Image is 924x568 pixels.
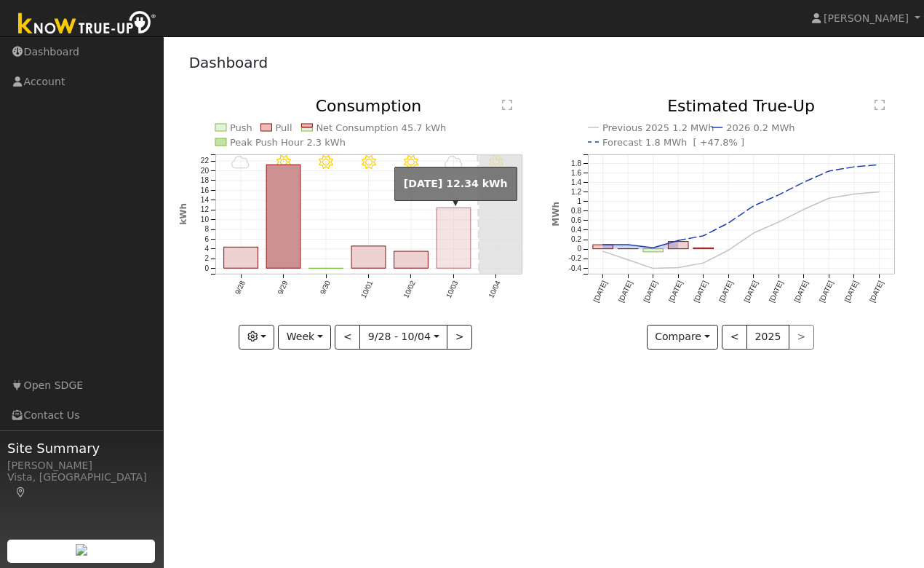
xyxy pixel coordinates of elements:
[677,267,680,269] circle: onclick=""
[204,226,209,234] text: 8
[189,54,268,71] a: Dashboard
[577,245,581,253] text: 0
[652,247,655,250] circle: onclick=""
[667,280,684,304] text: [DATE]
[727,222,730,225] circle: onclick=""
[752,232,755,234] circle: onclick=""
[818,280,835,304] text: [DATE]
[359,325,447,350] button: 9/28 - 10/04
[7,470,156,500] div: Vista, [GEOGRAPHIC_DATA]
[278,325,331,350] button: Week
[693,248,714,249] rect: onclick=""
[571,169,581,177] text: 1.6
[200,157,209,165] text: 22
[230,122,252,133] text: Push
[351,246,386,268] rect: onclick=""
[571,178,581,186] text: 1.4
[602,122,714,133] text: Previous 2025 1.2 MWh
[717,280,734,304] text: [DATE]
[445,280,460,300] text: 10/03
[276,280,289,296] text: 9/29
[577,197,581,205] text: 1
[602,243,605,246] circle: onclick=""
[316,122,446,133] text: Net Consumption 45.7 kWh
[669,242,689,249] rect: onclick=""
[502,99,512,111] text: 
[693,280,709,304] text: [DATE]
[200,216,209,224] text: 10
[7,438,156,458] span: Site Summary
[204,235,209,243] text: 6
[643,249,664,252] rect: onclick=""
[778,221,781,224] circle: onclick=""
[359,280,375,300] text: 10/01
[394,251,428,268] rect: onclick=""
[571,226,581,234] text: 0.4
[752,205,755,208] circle: onclick=""
[642,280,659,304] text: [DATE]
[445,155,463,170] i: 10/03 - MostlyCloudy
[828,197,831,200] circle: onclick=""
[266,165,300,268] rect: onclick=""
[722,325,747,350] button: <
[11,8,164,41] img: Know True-Up
[843,280,860,304] text: [DATE]
[487,280,502,300] text: 10/04
[200,206,209,214] text: 12
[204,255,209,263] text: 2
[569,264,582,272] text: -0.4
[200,167,209,175] text: 20
[76,544,87,556] img: retrieve
[571,159,581,167] text: 1.8
[204,264,209,272] text: 0
[315,97,421,115] text: Consumption
[726,122,794,133] text: 2026 0.2 MWh
[335,325,360,350] button: <
[677,240,680,242] circle: onclick=""
[875,99,885,111] text: 
[402,280,417,300] text: 10/02
[178,203,188,225] text: kWh
[446,178,507,189] span: 12.34 kWh
[802,208,805,211] circle: onclick=""
[824,12,909,24] span: [PERSON_NAME]
[571,207,581,215] text: 0.8
[404,155,418,170] i: 10/02 - Clear
[768,280,784,304] text: [DATE]
[746,325,789,350] button: 2025
[652,267,655,270] circle: onclick=""
[793,280,810,304] text: [DATE]
[878,191,881,194] circle: onclick=""
[802,181,805,184] circle: onclick=""
[318,280,331,296] text: 9/30
[231,155,250,170] i: 9/28 - MostlyCloudy
[778,194,781,197] circle: onclick=""
[361,155,375,170] i: 10/01 - Clear
[233,280,246,296] text: 9/28
[702,261,705,264] circle: onclick=""
[276,155,290,170] i: 9/29 - Clear
[200,176,209,184] text: 18
[617,280,634,304] text: [DATE]
[702,234,705,237] circle: onclick=""
[743,280,760,304] text: [DATE]
[319,155,333,170] i: 9/30 - MostlyClear
[447,325,472,350] button: >
[200,186,209,194] text: 16
[200,196,209,204] text: 14
[647,325,719,350] button: Compare
[602,137,744,148] text: Forecast 1.8 MWh [ +47.8% ]
[571,236,581,244] text: 0.2
[853,193,856,196] circle: onclick=""
[404,178,443,189] strong: [DATE]
[626,259,629,261] circle: onclick=""
[437,208,471,269] rect: onclick=""
[626,243,629,246] circle: onclick=""
[727,249,730,252] circle: onclick=""
[275,122,292,133] text: Pull
[828,170,831,173] circle: onclick=""
[551,202,561,226] text: MWh
[7,458,156,473] div: [PERSON_NAME]
[204,245,209,253] text: 4
[878,163,881,166] circle: onclick=""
